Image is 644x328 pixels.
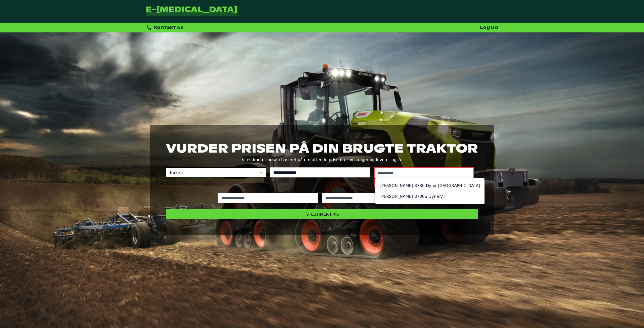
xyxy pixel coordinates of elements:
[146,25,183,30] div: Kontakt os
[146,6,237,17] a: Tilbage til forsiden
[154,25,183,30] span: Kontakt os
[166,141,478,155] h1: Vurder prisen på din brugte traktor
[376,180,484,191] li: [PERSON_NAME] 8730 Dyna-[GEOGRAPHIC_DATA]
[166,168,256,177] span: Traktor
[376,191,484,202] li: [PERSON_NAME] 8730S Dyna-VT
[166,209,478,219] button: Estimer pris
[480,25,498,30] a: Log ud
[376,178,484,204] ul: Option List
[374,179,474,187] small: Vælg venligst en model fra forslagene
[166,156,478,163] p: Vi estimerer prisen baseret på omfattende prisdata – vi sælger og leverer også.
[311,212,339,217] span: Estimer pris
